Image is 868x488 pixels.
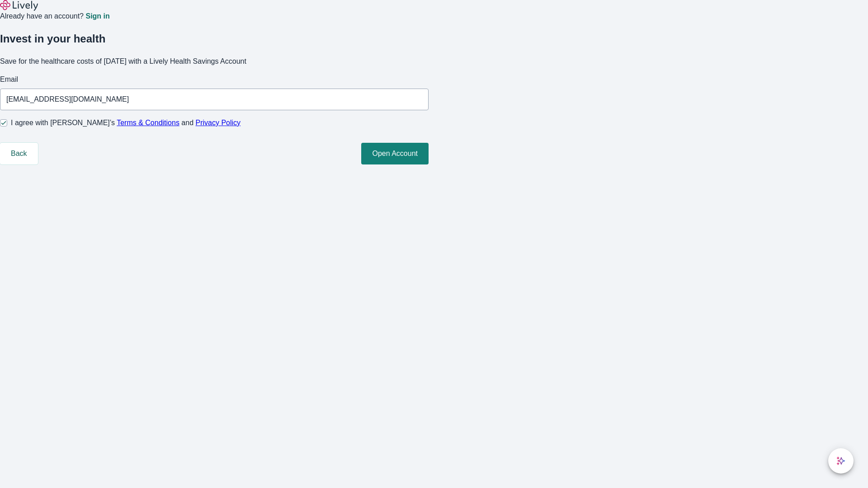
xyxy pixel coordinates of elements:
button: chat [828,448,854,474]
span: I agree with [PERSON_NAME]’s and [11,117,241,128]
a: Sign in [85,13,109,20]
a: Terms & Conditions [117,119,179,127]
button: Open Account [361,143,429,164]
a: Privacy Policy [196,119,241,127]
svg: Lively AI Assistant [836,456,845,465]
